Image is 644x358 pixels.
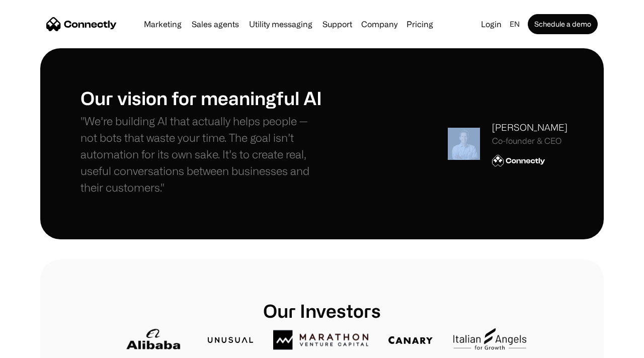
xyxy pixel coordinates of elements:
[46,17,117,32] a: home
[506,17,526,31] div: en
[188,20,243,28] a: Sales agents
[492,136,568,146] div: Co-founder & CEO
[477,17,506,31] a: Login
[140,20,186,28] a: Marketing
[80,87,322,109] h1: Our vision for meaningful AI
[361,17,397,31] div: Company
[492,121,568,134] div: [PERSON_NAME]
[80,113,322,196] p: "We’re building AI that actually helps people — not bots that waste your time. The goal isn’t aut...
[20,340,60,354] ul: Language list
[403,20,437,28] a: Pricing
[118,300,526,321] h1: Our Investors
[245,20,316,28] a: Utility messaging
[318,20,356,28] a: Support
[10,339,60,354] aside: Language selected: English
[358,17,400,31] div: Company
[510,17,520,31] div: en
[528,14,598,34] a: Schedule a demo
